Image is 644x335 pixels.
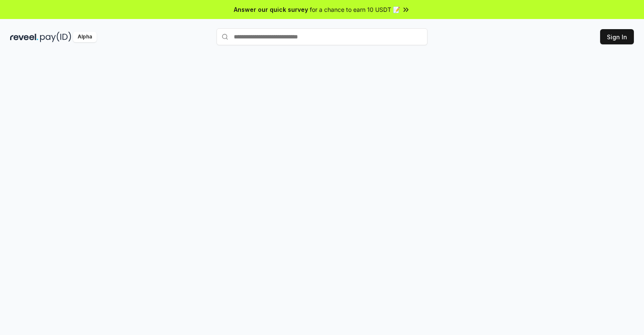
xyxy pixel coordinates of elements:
[40,32,71,42] img: pay_id
[73,32,97,42] div: Alpha
[234,5,308,14] span: Answer our quick survey
[10,32,38,42] img: reveel_dark
[310,5,400,14] span: for a chance to earn 10 USDT 📝
[600,29,634,44] button: Sign In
